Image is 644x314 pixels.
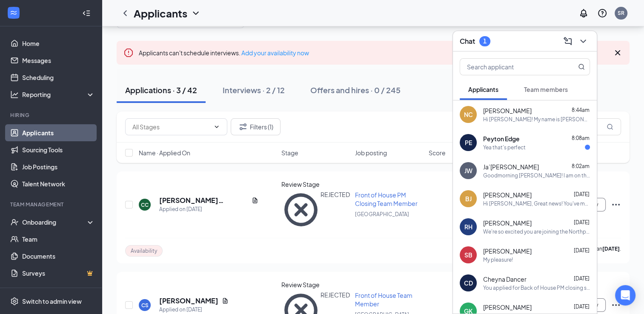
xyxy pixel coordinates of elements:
[22,69,95,86] a: Scheduling
[222,297,229,304] svg: Document
[281,180,350,188] div: Review Stage
[241,49,309,57] a: Add your availability now
[159,296,218,305] h5: [PERSON_NAME]
[22,175,95,192] a: Talent Network
[223,85,285,95] div: Interviews · 2 / 12
[355,291,412,308] span: Front of House Team Member
[355,211,409,217] span: [GEOGRAPHIC_DATA]
[22,52,95,69] a: Messages
[483,256,513,263] div: My pleasure!
[22,90,95,99] div: Reporting
[483,247,532,255] span: [PERSON_NAME]
[120,8,130,18] svg: ChevronLeft
[464,251,472,259] div: SB
[483,37,487,45] div: 1
[465,138,472,147] div: PE
[464,166,472,175] div: JW
[159,205,258,214] div: Applied on [DATE]
[574,219,590,226] span: [DATE]
[483,172,590,179] div: Goodmorning [PERSON_NAME]! I am on the way. It says I'm currently 15 minutes away but I am on the...
[22,265,95,282] a: SurveysCrown
[10,90,19,99] svg: Analysis
[134,6,187,20] h1: Applicants
[10,111,93,119] div: Hiring
[464,110,473,119] div: NC
[483,219,532,227] span: [PERSON_NAME]
[460,59,561,75] input: Search applicant
[483,228,590,235] div: We're so excited you are joining the Northport [DEMOGRAPHIC_DATA]-fil-Ateam ! Do you know anyone ...
[238,122,248,132] svg: Filter
[281,190,321,229] svg: CrossCircle
[563,36,573,46] svg: ComposeMessage
[22,231,95,248] a: Team
[22,297,82,305] div: Switch to admin view
[9,9,18,17] svg: WorkstreamLogo
[125,85,197,95] div: Applications · 3 / 42
[574,191,590,197] span: [DATE]
[615,285,635,305] div: Open Intercom Messenger
[22,248,95,265] a: Documents
[574,303,590,310] span: [DATE]
[483,116,590,123] div: Hi [PERSON_NAME]! My name is [PERSON_NAME]. I am the Recruitment and Retention Coordinator for [D...
[159,196,248,205] h5: [PERSON_NAME] [PERSON_NAME]
[132,122,210,131] input: All Stages
[123,48,134,58] svg: Error
[618,9,624,17] div: SR
[483,284,590,291] div: You applied for Back of House PM closing shift. This would be a 2pm-11pm shift. Is that something...
[139,49,309,57] span: Applicants can't schedule interviews.
[602,245,620,252] b: [DATE]
[574,247,590,254] span: [DATE]
[22,35,95,52] a: Home
[321,190,350,229] div: REJECTED
[468,86,498,93] span: Applicants
[131,247,157,254] span: Availability
[82,9,91,17] svg: Collapse
[483,275,527,283] span: Cheyna Dancer
[281,280,350,289] div: Review Stage
[231,118,280,135] button: Filter Filters (1)
[483,134,520,143] span: Peyton Edge
[483,144,526,151] div: Yea that's perfect
[141,302,149,309] div: CS
[483,191,532,199] span: [PERSON_NAME]
[578,8,589,18] svg: Notifications
[572,107,590,113] span: 8:44am
[355,191,418,207] span: Front of House PM Closing Team Member
[483,106,532,115] span: [PERSON_NAME]
[576,34,590,48] button: ChevronDown
[597,8,607,18] svg: QuestionInfo
[572,163,590,169] span: 8:02am
[464,279,473,287] div: CD
[460,37,475,46] h3: Chat
[10,201,93,208] div: Team Management
[22,158,95,175] a: Job Postings
[611,300,621,310] svg: Ellipses
[483,163,539,171] span: Ja’[PERSON_NAME]
[574,275,590,282] span: [DATE]
[22,124,95,141] a: Applicants
[483,303,532,311] span: [PERSON_NAME]
[159,305,229,314] div: Applied on [DATE]
[213,123,220,130] svg: ChevronDown
[611,200,621,210] svg: Ellipses
[22,218,88,226] div: Onboarding
[22,141,95,158] a: Sourcing Tools
[252,197,258,204] svg: Document
[10,297,19,305] svg: Settings
[578,36,588,46] svg: ChevronDown
[524,86,568,93] span: Team members
[613,48,623,58] svg: Cross
[281,148,298,157] span: Stage
[191,8,201,18] svg: ChevronDown
[607,123,613,130] svg: MagnifyingGlass
[429,148,446,157] span: Score
[355,148,387,157] span: Job posting
[139,148,190,157] span: Name · Applied On
[465,194,472,203] div: BJ
[464,223,472,231] div: RH
[10,218,19,226] svg: UserCheck
[561,34,575,48] button: ComposeMessage
[310,85,401,95] div: Offers and hires · 0 / 245
[572,135,590,141] span: 8:08am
